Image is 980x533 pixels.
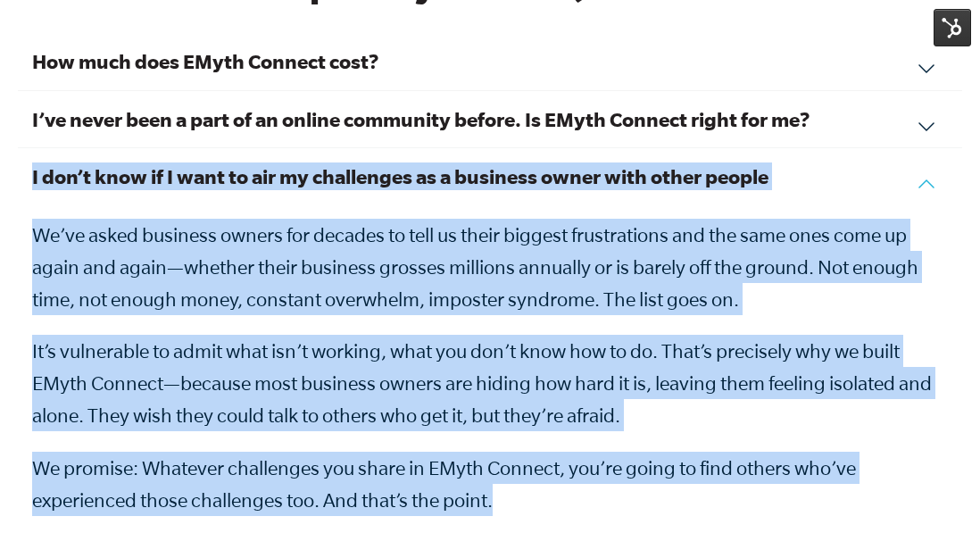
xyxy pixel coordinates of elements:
[32,335,948,431] p: It’s vulnerable to admit what isn’t working, what you don’t know how to do. That’s precisely why ...
[934,9,971,46] img: HubSpot Tools Menu Toggle
[891,447,980,533] iframe: Chat Widget
[32,47,948,75] h3: How much does EMyth Connect cost?
[32,219,948,315] p: We’ve asked business owners for decades to tell us their biggest frustrations and the same ones c...
[32,162,948,190] h3: I don’t know if I want to air my challenges as a business owner with other people
[32,452,948,516] p: We promise: Whatever challenges you share in EMyth Connect, you’re going to find others who’ve ex...
[32,105,948,133] h3: I’ve never been a part of an online community before. Is EMyth Connect right for me?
